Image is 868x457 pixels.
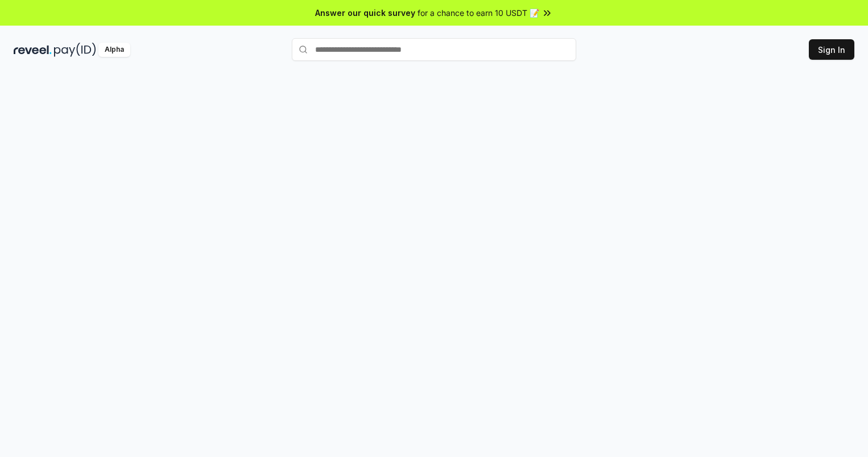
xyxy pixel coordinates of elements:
span: for a chance to earn 10 USDT 📝 [418,7,539,19]
img: pay_id [54,43,96,57]
span: Answer our quick survey [315,7,415,19]
div: Alpha [98,43,130,57]
img: reveel_dark [14,43,52,57]
button: Sign In [809,39,854,60]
